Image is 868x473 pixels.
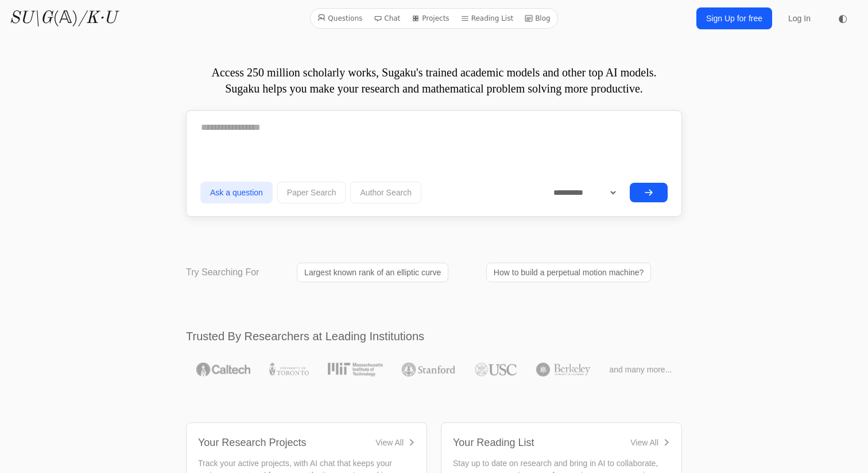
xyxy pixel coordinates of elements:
img: Stanford [402,363,455,376]
button: Author Search [350,182,421,203]
img: MIT [328,363,382,376]
img: UC Berkeley [536,363,590,376]
i: SU\G [9,10,53,27]
div: Your Reading List [453,434,534,451]
span: ◐ [838,13,847,24]
p: Try Searching For [186,266,259,279]
a: Questions [313,11,367,26]
a: SU\G(𝔸)/K·U [9,8,117,29]
a: Reading List [456,11,518,26]
button: Ask a question [200,182,273,203]
i: /K·U [78,10,117,27]
p: Access 250 million scholarly works, Sugaku's trained academic models and other top AI models. Sug... [186,64,682,97]
h2: Trusted By Researchers at Leading Institutions [186,328,682,344]
button: ◐ [831,7,854,30]
a: View All [375,437,415,448]
span: and many more... [609,364,672,375]
img: USC [475,363,517,376]
a: Largest known rank of an elliptic curve [297,263,448,282]
a: Blog [520,11,555,26]
a: How to build a perpetual motion machine? [486,263,652,282]
a: Chat [369,11,405,26]
img: Caltech [196,363,250,376]
a: View All [630,437,670,448]
div: View All [375,437,404,448]
a: Sign Up for free [696,7,772,29]
div: Your Research Projects [198,434,306,451]
a: Projects [407,11,454,26]
a: Log In [781,8,817,29]
button: Paper Search [277,182,346,203]
img: University of Toronto [269,363,308,376]
div: View All [630,437,658,448]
